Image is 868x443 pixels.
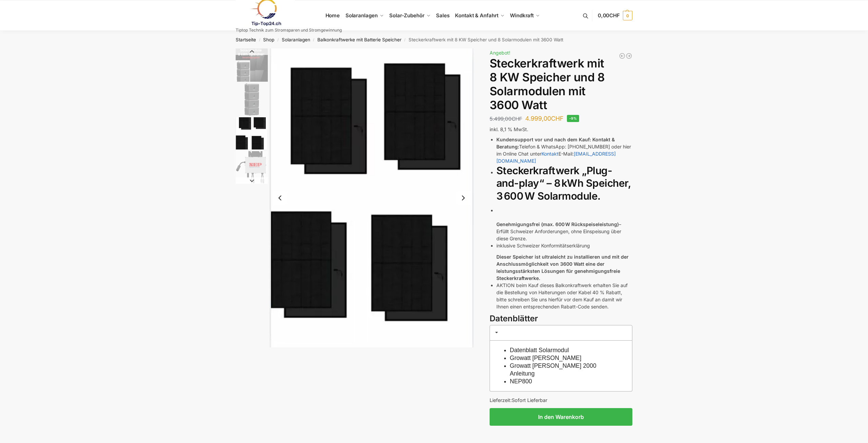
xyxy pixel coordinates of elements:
a: Kontakt & Anfahrt [452,0,507,31]
a: Growatt [PERSON_NAME] [510,355,581,361]
nav: Breadcrumb [224,31,645,48]
h1: Steckerkraftwerk mit 8 KW Speicher und 8 Solarmodulen mit 3600 Watt [490,57,632,112]
a: [EMAIL_ADDRESS][DOMAIN_NAME] [496,151,616,164]
span: Lieferzeit: [490,397,547,403]
img: 6 Module bificiaL [270,48,474,347]
img: 8kw-3600-watt-Collage.jpg [236,48,268,82]
a: Kontakt [541,151,558,157]
span: Sales [436,12,450,19]
span: / [274,37,281,43]
h2: Steckerkraftwerk „Plug-and-play“ – 8 kWh Speicher, 3 600 W Solarmodule. [496,164,632,203]
button: Next slide [456,191,470,205]
p: – Erfüllt Schweizer Anforderungen, ohne Einspeisung über diese Grenze. [496,221,632,242]
p: inklusive Schweizer Konformitätserklärung [496,242,632,249]
p: Tiptop Technik zum Stromsparen und Stromgewinnung [236,28,342,32]
button: Previous slide [236,48,268,55]
span: / [256,37,263,43]
span: CHF [551,115,564,122]
span: 0 [623,11,632,20]
bdi: 4.999,00 [525,115,564,122]
a: Flexible Solarpanels (2×120 W) & SolarLaderegler [619,53,626,59]
bdi: 5.499,00 [490,116,522,122]
button: Previous slide [273,191,287,205]
a: Growatt [PERSON_NAME] 2000 Anleitung [510,362,596,377]
span: Kontakt & Anfahrt [455,12,498,19]
h3: Datenblätter [490,313,632,325]
button: Next slide [236,177,268,184]
span: Solaranlagen [346,12,378,19]
a: Sales [433,0,452,31]
li: Telefon & WhatsApp: [PHONE_NUMBER] oder hier im Online Chat unter E-Mail: [496,136,632,164]
a: Windkraft [507,0,543,31]
a: NEP800 [510,378,532,385]
a: 0,00CHF 0 [598,5,632,26]
button: In den Warenkorb [490,408,632,426]
strong: Dieser Speicher ist ultraleicht zu installieren und mit der Anschlussmöglichkeit von 3600 Watt ei... [496,254,629,281]
li: 4 / 4 [234,150,268,184]
a: Solaranlagen [342,0,386,31]
span: -9% [567,115,579,122]
li: 1 / 4 [234,48,268,82]
li: 3 / 4 [270,48,474,347]
span: Sofort Lieferbar [512,397,547,403]
li: 2 / 4 [234,82,268,116]
strong: Genehmigungsfrei (max. 600 W Rückspeiseleistung) [496,221,619,227]
a: Datenblatt Solarmodul [510,347,569,354]
img: 6 Module bificiaL [236,117,268,149]
span: / [310,37,317,43]
span: 0,00 [598,12,620,19]
a: Solaranlagen [282,37,310,42]
span: inkl. 8,1 % MwSt. [490,126,528,132]
span: / [401,37,409,43]
a: Shop [263,37,274,42]
strong: Kundensupport vor und nach dem Kauf: [496,137,591,142]
span: Solar-Zubehör [389,12,425,19]
a: Balkonkraftwerke mit Batterie Speicher [317,37,401,42]
a: Solar-Zubehör [387,0,433,31]
strong: Kontakt & Beratung: [496,137,615,149]
img: NEP_800 [236,151,268,183]
span: CHF [609,12,620,19]
li: 3 / 4 [234,116,268,150]
a: 900/600 mit 2,2 kWh Marstek Speicher [626,53,632,59]
img: Balkonkraftwerk mit 3600 Watt [236,83,268,116]
li: AKTION beim Kauf dieses Balkonkraftwerk erhalten Sie auf die Bestellung von Halterungen oder Kabe... [496,282,632,310]
span: CHF [512,116,522,122]
a: Startseite [236,37,256,42]
span: Windkraft [510,12,534,19]
span: Angebot! [490,50,510,56]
